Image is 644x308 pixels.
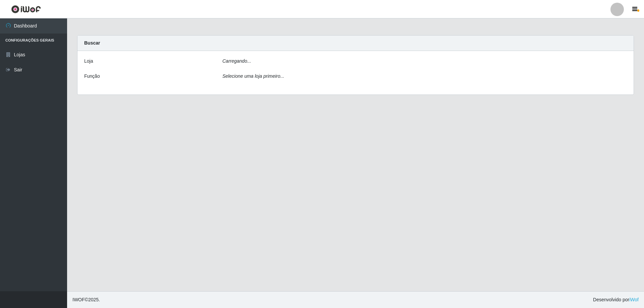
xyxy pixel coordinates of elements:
img: CoreUI Logo [11,5,41,13]
span: Desenvolvido por [593,296,639,303]
label: Função [84,73,100,80]
span: IWOF [72,297,85,302]
strong: Buscar [84,40,100,46]
label: Loja [84,58,93,65]
i: Selecione uma loja primeiro... [222,73,284,79]
a: iWof [629,297,639,302]
span: © 2025 . [72,296,100,303]
i: Carregando... [222,58,251,64]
